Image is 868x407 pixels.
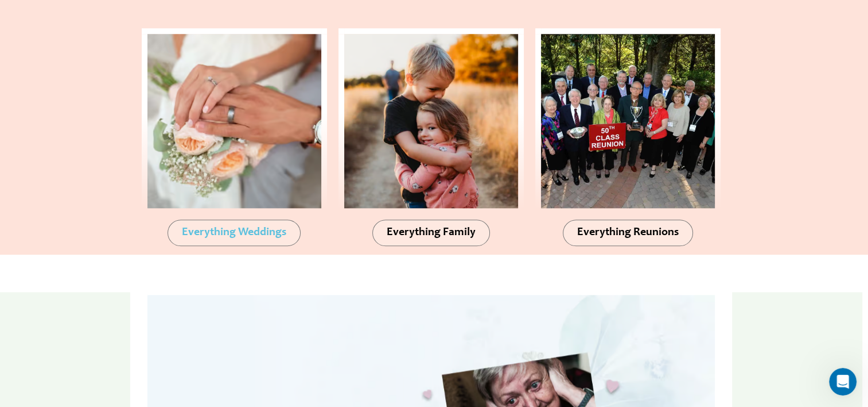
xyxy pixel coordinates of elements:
[387,227,476,239] span: Everything Family
[563,220,693,246] a: Everything Reunions
[344,34,518,208] img: LiveShare Family - Square | Live Photo Slideshow for Events | Create Free Events Album for Any Oc...
[829,368,857,396] iframe: Intercom live chat
[182,227,286,239] span: Everything Weddings
[168,220,301,246] a: Everything Weddings
[147,34,321,208] img: home_all_occation_wedding | Live Photo Slideshow for Events | Create Free Events Album for Any Oc...
[577,227,679,239] span: Everything Reunions
[372,220,490,246] a: Everything Family
[541,34,715,208] img: LiveShare Reunion - Square | Live Photo Slideshow for Events | Create Free Events Album for Any O...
